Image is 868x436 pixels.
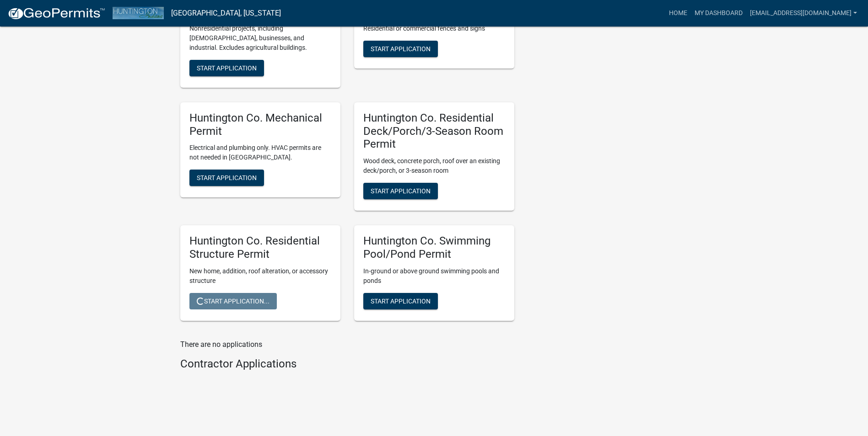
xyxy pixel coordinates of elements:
span: Start Application [371,187,431,195]
span: Start Application [197,64,257,71]
h4: Contractor Applications [180,357,514,371]
p: New home, addition, roof alteration, or accessory structure [189,266,331,286]
a: Home [665,5,691,22]
button: Start Application [189,170,264,186]
span: Start Application... [197,297,270,304]
p: Nonresidential projects, including [DEMOGRAPHIC_DATA], businesses, and industrial. Excludes agric... [189,24,331,53]
button: Start Application [363,183,438,199]
p: Electrical and plumbing only. HVAC permits are not needed in [GEOGRAPHIC_DATA]. [189,143,331,162]
p: Wood deck, concrete porch, roof over an existing deck/porch, or 3-season room [363,156,505,175]
button: Start Application [363,41,438,57]
a: My Dashboard [691,5,746,22]
span: Start Application [371,45,431,52]
span: Start Application [371,297,431,304]
a: [EMAIL_ADDRESS][DOMAIN_NAME] [746,5,861,22]
button: Start Application [363,293,438,309]
p: In-ground or above ground swimming pools and ponds [363,266,505,286]
wm-workflow-list-section: Contractor Applications [180,357,514,374]
button: Start Application... [189,293,277,309]
p: There are no applications [180,339,514,350]
a: [GEOGRAPHIC_DATA], [US_STATE] [171,5,281,21]
span: Start Application [197,174,257,181]
button: Start Application [189,60,264,76]
img: Huntington County, Indiana [113,7,164,19]
h5: Huntington Co. Swimming Pool/Pond Permit [363,234,505,261]
h5: Huntington Co. Residential Structure Permit [189,234,331,261]
h5: Huntington Co. Mechanical Permit [189,112,331,138]
h5: Huntington Co. Residential Deck/Porch/3-Season Room Permit [363,112,505,151]
p: Residential or commercial fences and signs [363,24,505,33]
